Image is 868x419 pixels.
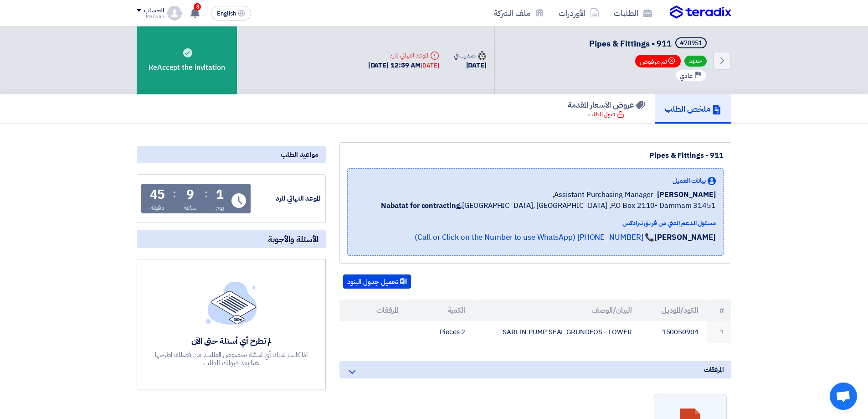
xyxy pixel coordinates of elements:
[154,336,309,346] div: لم تطرح أي أسئلة حتى الآن
[589,37,672,50] span: Pipes & Fittings - 911
[406,300,473,321] th: الكمية
[137,26,237,94] div: ReAccept the invitation
[473,300,639,321] th: البيان/الوصف
[194,3,201,10] span: 3
[415,232,654,243] a: 📞 [PHONE_NUMBER] (Call or Click on the Number to use WhatsApp)
[406,321,473,343] td: 2 Pieces
[211,6,251,21] button: English
[186,188,194,201] div: 9
[268,234,318,244] span: الأسئلة والأجوبة
[454,51,487,60] div: صدرت في
[150,203,164,212] div: دقيقة
[473,321,639,343] td: SARLIN PUMP SEAL GRUNDFOS - LOWER
[137,14,164,19] div: Marwan
[657,189,716,200] span: [PERSON_NAME]
[368,51,439,60] div: الموعد النهائي للرد
[551,2,606,24] a: الأوردرات
[381,200,462,211] b: Nabatat for contracting,
[343,274,411,289] button: تحميل جدول البنود
[184,203,197,212] div: ساعة
[673,176,706,186] span: بيانات العميل
[639,321,706,343] td: 150050904
[216,203,224,212] div: يوم
[606,2,659,24] a: الطلبات
[144,7,164,15] div: الحساب
[150,188,165,201] div: 45
[173,186,176,202] div: :
[706,300,731,321] th: #
[680,40,702,47] div: #70951
[552,189,653,200] span: Assistant Purchasing Manager,
[665,103,721,114] h5: ملخص الطلب
[368,60,439,71] div: [DATE] 12:59 AM
[206,281,257,324] img: empty_state_list.svg
[381,200,716,211] span: [GEOGRAPHIC_DATA], [GEOGRAPHIC_DATA] ,P.O Box 2110- Dammam 31451
[670,5,731,19] img: Teradix logo
[205,186,208,202] div: :
[635,55,681,67] span: تم مرفوض
[154,351,309,367] div: اذا كانت لديك أي اسئلة بخصوص الطلب, من فضلك اطرحها هنا بعد قبولك للطلب
[704,365,724,375] span: المرفقات
[381,218,716,228] div: مسئول الدعم الفني من فريق تيرادكس
[347,150,724,161] div: Pipes & Fittings - 911
[680,72,693,80] span: عادي
[655,94,731,124] a: ملخص الطلب
[167,6,182,21] img: profile_test.png
[589,37,709,50] h5: Pipes & Fittings - 911
[137,146,326,163] div: مواعيد الطلب
[252,193,321,204] div: الموعد النهائي للرد
[216,188,224,201] div: 1
[588,110,624,119] div: قبول الطلب
[454,60,487,71] div: [DATE]
[654,232,716,243] strong: [PERSON_NAME]
[558,94,655,124] a: عروض الأسعار المقدمة قبول الطلب
[639,300,706,321] th: الكود/الموديل
[830,383,857,410] div: Open chat
[217,10,236,17] span: English
[487,2,551,24] a: ملف الشركة
[568,99,645,110] h5: عروض الأسعار المقدمة
[706,321,731,343] td: 1
[684,56,707,67] span: جديد
[339,300,406,321] th: المرفقات
[421,61,439,70] div: [DATE]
